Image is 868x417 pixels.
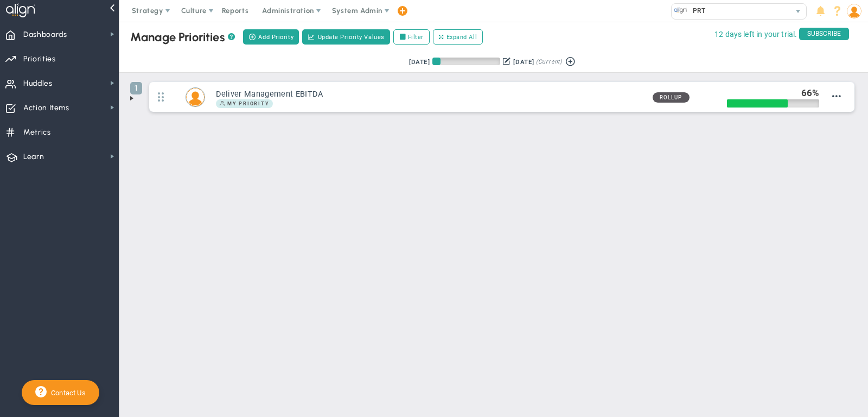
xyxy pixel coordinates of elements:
[790,4,806,19] span: select
[687,4,705,18] span: PRT
[130,82,142,94] span: 1
[227,101,270,106] span: My Priority
[653,92,690,103] span: Rollup
[186,87,205,107] div: Hannah Dogru
[432,58,500,65] div: Period Progress: 12% Day 11 of 90 with 79 remaining.
[186,88,205,106] img: Hannah Dogru
[302,29,390,45] button: Update Priority Values
[433,29,483,45] button: Expand All
[536,57,562,67] span: (Current)
[23,97,69,119] span: Action Items
[674,4,687,17] img: 33644.Company.photo
[181,7,207,15] span: Culture
[23,146,44,168] span: Learn
[23,23,67,46] span: Dashboards
[47,389,86,397] span: Contact Us
[513,57,534,67] div: [DATE]
[243,29,299,45] button: Add Priority
[258,33,293,42] span: Add Priority
[318,33,385,42] span: Update Priority Values
[130,30,235,45] div: Manage Priorities
[23,121,51,144] span: Metrics
[23,48,56,71] span: Priorities
[801,87,820,99] div: %
[216,89,644,99] h3: Deliver Management EBITDA
[801,87,812,98] span: 66
[799,28,849,40] span: SUBSCRIBE
[23,72,53,95] span: Huddles
[262,7,314,15] span: Administration
[216,99,273,108] span: My Priority
[847,4,861,18] img: 193898.Person.photo
[393,29,430,45] label: Filter
[714,28,797,41] span: 12 days left in your trial.
[132,7,163,15] span: Strategy
[446,33,477,42] span: Expand All
[332,7,382,15] span: System Admin
[409,57,430,67] div: [DATE]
